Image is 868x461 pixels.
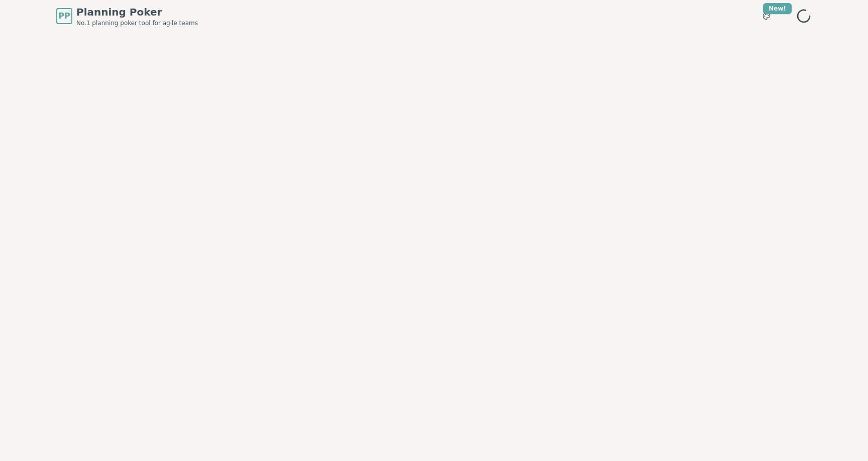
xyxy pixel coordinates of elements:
a: PPPlanning PokerNo.1 planning poker tool for agile teams [56,5,198,27]
span: PP [58,10,70,22]
div: New! [763,3,792,14]
span: Planning Poker [76,5,198,19]
button: New! [757,7,776,25]
span: No.1 planning poker tool for agile teams [76,19,198,27]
